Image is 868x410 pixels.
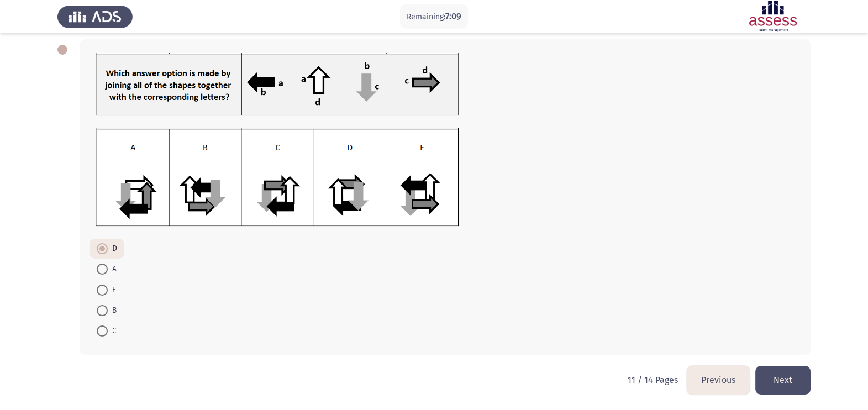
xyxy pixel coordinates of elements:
[108,242,117,255] span: D
[687,366,750,394] button: load previous page
[628,375,678,385] p: 11 / 14 Pages
[445,11,461,22] span: 7:09
[108,304,117,317] span: B
[407,10,461,24] p: Remaining:
[96,128,459,226] img: UkFYYV8wODdfQi5wbmcxNjkxMzI0NDgxNDY1.png
[108,324,117,338] span: C
[108,262,117,276] span: A
[755,366,811,394] button: load next page
[57,1,133,32] img: Assess Talent Management logo
[108,283,116,297] span: E
[96,53,459,115] img: UkFYYV8wODdfQSAucG5nMTY5MTMyNDQyMjM4Mg==.png
[735,1,811,32] img: Assessment logo of ASSESS Focus 4 Module Assessment (EN/AR) (Advanced - IB)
